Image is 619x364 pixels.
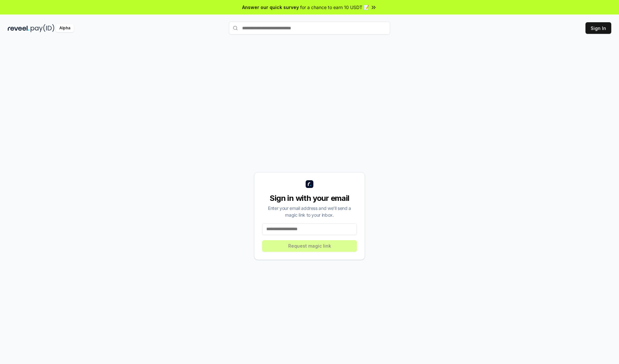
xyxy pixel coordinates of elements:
span: for a chance to earn 10 USDT 📝 [300,4,369,11]
div: Sign in with your email [262,193,357,203]
div: Enter your email address and we’ll send a magic link to your inbox. [262,205,357,218]
img: pay_id [31,24,54,32]
img: reveel_dark [8,24,29,32]
button: Sign In [585,22,611,34]
span: Answer our quick survey [242,4,299,11]
img: logo_small [306,180,313,188]
div: Alpha [56,24,74,32]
